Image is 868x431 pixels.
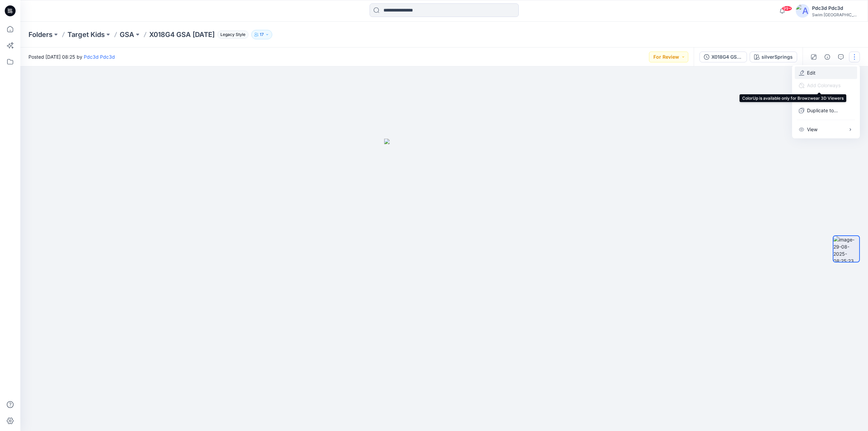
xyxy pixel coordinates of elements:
[822,52,833,62] button: Details
[28,53,115,60] span: Posted [DATE] 08:25 by
[782,6,792,11] span: 99+
[807,107,838,114] p: Duplicate to...
[833,236,859,262] img: image-29-08-2025-08:25:23
[807,126,817,133] p: View
[28,30,53,39] a: Folders
[812,4,860,12] div: Pdc3d Pdc3d
[711,53,743,61] div: X018G4 GSA 2025.8.29
[217,31,249,39] span: Legacy Style
[807,94,845,101] p: Add to Collection
[699,52,747,62] button: X018G4 GSA [DATE]
[120,30,134,39] a: GSA
[807,69,815,76] a: Edit
[762,53,793,61] div: silverSprings
[750,52,797,62] button: silverSprings
[149,30,215,39] p: X018G4 GSA [DATE]
[84,54,115,60] a: Pdc3d Pdc3d
[796,4,809,18] img: avatar
[67,30,105,39] a: Target Kids
[215,30,249,39] button: Legacy Style
[260,31,264,38] p: 17
[812,12,860,17] div: Swim [GEOGRAPHIC_DATA]
[251,30,272,39] button: 17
